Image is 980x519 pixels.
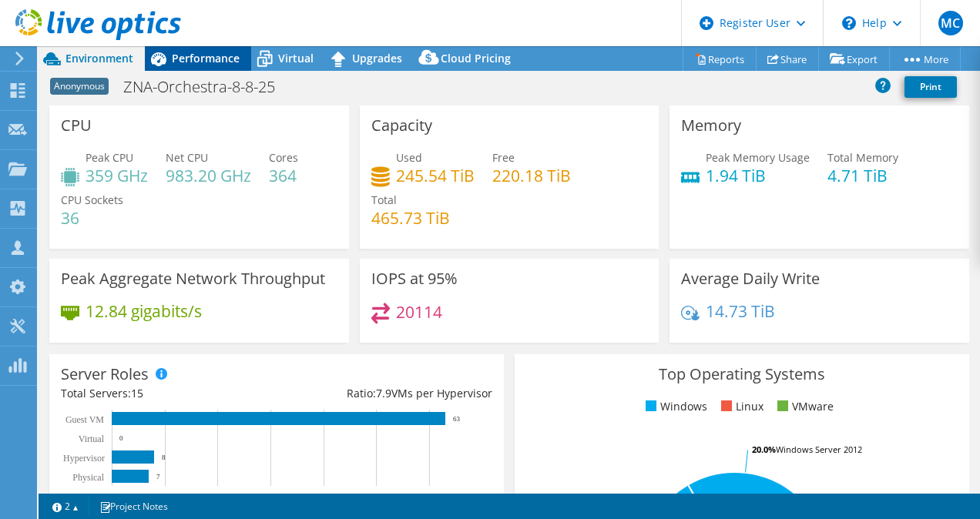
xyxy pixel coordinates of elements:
[65,51,133,65] span: Environment
[79,434,105,444] text: Virtual
[441,51,511,65] span: Cloud Pricing
[706,167,810,184] h4: 1.94 TiB
[752,444,776,455] tspan: 20.0%
[396,150,422,165] span: Used
[776,444,862,455] tspan: Windows Server 2012
[61,366,149,383] h3: Server Roles
[756,47,819,71] a: Share
[116,79,299,95] h1: ZNA-Orchestra-8-8-25
[492,167,571,184] h4: 220.18 TiB
[61,209,123,226] h4: 36
[63,453,105,464] text: Hypervisor
[453,415,461,423] text: 63
[938,11,963,35] span: MC
[904,76,957,98] a: Print
[827,167,898,184] h4: 4.71 TiB
[371,209,450,226] h4: 465.73 TiB
[492,150,515,165] span: Free
[396,167,475,184] h4: 245.54 TiB
[131,386,143,400] span: 15
[842,16,856,30] svg: \n
[526,366,958,383] h3: Top Operating Systems
[166,150,208,165] span: Net CPU
[683,47,757,71] a: Reports
[889,47,961,71] a: More
[86,150,133,165] span: Peak CPU
[269,150,298,165] span: Cores
[396,303,442,320] h4: 20114
[371,270,458,287] h3: IOPS at 95%
[65,414,104,425] text: Guest VM
[827,150,898,165] span: Total Memory
[42,497,89,516] a: 2
[269,167,298,184] h4: 364
[61,385,277,402] div: Total Servers:
[717,398,764,415] li: Linux
[156,473,160,480] text: 7
[277,385,492,402] div: Ratio: VMs per Hypervisor
[72,472,104,483] text: Physical
[706,303,775,320] h4: 14.73 TiB
[61,270,325,287] h3: Peak Aggregate Network Throughput
[89,497,179,516] a: Project Notes
[706,150,810,165] span: Peak Memory Usage
[774,398,834,415] li: VMware
[61,117,92,134] h3: CPU
[681,117,741,134] h3: Memory
[119,434,123,442] text: 0
[818,47,890,71] a: Export
[86,303,202,320] h4: 12.84 gigabits/s
[681,270,820,287] h3: Average Daily Write
[376,386,391,400] span: 7.9
[162,454,166,461] text: 8
[278,51,314,65] span: Virtual
[642,398,707,415] li: Windows
[371,117,432,134] h3: Capacity
[172,51,240,65] span: Performance
[86,167,148,184] h4: 359 GHz
[371,193,397,207] span: Total
[50,78,109,95] span: Anonymous
[352,51,402,65] span: Upgrades
[61,193,123,207] span: CPU Sockets
[166,167,251,184] h4: 983.20 GHz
